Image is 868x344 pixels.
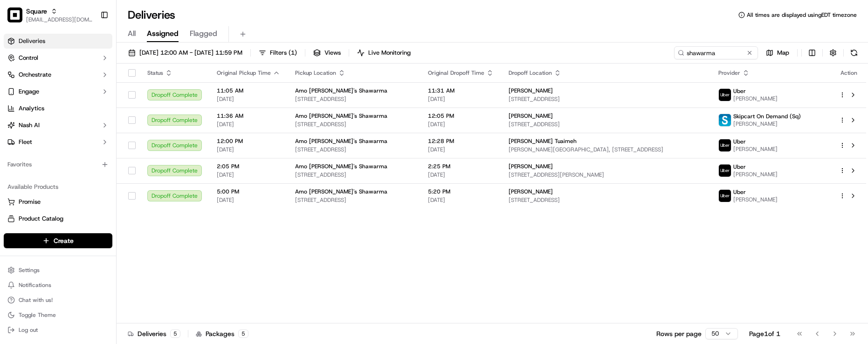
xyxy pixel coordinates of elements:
[19,37,45,45] span: Deliveries
[733,87,746,95] span: Uber
[4,323,112,337] button: Log out
[733,196,778,203] span: [PERSON_NAME]
[4,308,112,322] button: Toggle Theme
[509,163,553,170] span: [PERSON_NAME]
[733,120,801,128] span: [PERSON_NAME]
[428,95,494,103] span: [DATE]
[733,138,746,145] span: Uber
[762,46,793,59] button: Map
[428,121,494,128] span: [DATE]
[4,101,112,116] a: Analytics
[428,112,494,120] span: 12:05 PM
[509,171,704,179] span: [STREET_ADDRESS][PERSON_NAME]
[26,7,47,16] button: Square
[295,171,413,179] span: [STREET_ADDRESS]
[509,137,577,145] span: [PERSON_NAME] Tuaimeh
[19,198,41,206] span: Promise
[509,95,704,103] span: [STREET_ADDRESS]
[196,329,248,338] div: Packages
[7,215,109,223] a: Product Catalog
[368,49,411,57] span: Live Monitoring
[124,46,247,59] button: [DATE] 12:00 AM - [DATE] 11:59 PM
[4,34,112,49] a: Deliveries
[839,69,859,77] div: Action
[19,71,51,79] span: Orchestrate
[295,69,336,77] span: Pickup Location
[295,163,387,170] span: Amo [PERSON_NAME]'s Shawarma
[4,264,112,277] button: Settings
[4,179,112,194] div: Available Products
[295,121,413,128] span: [STREET_ADDRESS]
[295,146,413,153] span: [STREET_ADDRESS]
[19,311,56,319] span: Toggle Theme
[54,236,74,245] span: Create
[674,46,758,59] input: Type to search
[217,95,280,103] span: [DATE]
[719,139,731,151] img: uber-new-logo.jpeg
[19,266,40,274] span: Settings
[4,294,112,307] button: Chat with us!
[217,137,280,145] span: 12:00 PM
[719,89,731,101] img: uber-new-logo.jpeg
[353,46,415,59] button: Live Monitoring
[428,87,494,94] span: 11:31 AM
[19,215,63,223] span: Product Catalog
[733,95,778,102] span: [PERSON_NAME]
[128,7,175,22] h1: Deliveries
[217,171,280,179] span: [DATE]
[217,188,280,195] span: 5:00 PM
[238,330,248,338] div: 5
[295,196,413,204] span: [STREET_ADDRESS]
[147,69,163,77] span: Status
[428,163,494,170] span: 2:25 PM
[4,84,112,99] button: Engage
[19,138,32,146] span: Fleet
[719,165,731,177] img: uber-new-logo.jpeg
[19,54,38,62] span: Control
[4,279,112,292] button: Notifications
[509,87,553,94] span: [PERSON_NAME]
[295,95,413,103] span: [STREET_ADDRESS]
[4,233,112,248] button: Create
[19,87,39,96] span: Engage
[19,326,38,334] span: Log out
[428,196,494,204] span: [DATE]
[217,87,280,94] span: 11:05 AM
[217,163,280,170] span: 2:05 PM
[747,11,857,19] span: All times are displayed using EDT timezone
[733,188,746,196] span: Uber
[289,49,297,57] span: ( 1 )
[270,49,297,57] span: Filters
[719,190,731,202] img: uber-new-logo.jpeg
[718,69,740,77] span: Provider
[509,188,553,195] span: [PERSON_NAME]
[217,146,280,153] span: [DATE]
[170,330,180,338] div: 5
[509,121,704,128] span: [STREET_ADDRESS]
[509,112,553,120] span: [PERSON_NAME]
[428,188,494,195] span: 5:20 PM
[217,121,280,128] span: [DATE]
[509,196,704,204] span: [STREET_ADDRESS]
[309,46,345,59] button: Views
[26,16,93,23] button: [EMAIL_ADDRESS][DOMAIN_NAME]
[295,87,387,94] span: Amo [PERSON_NAME]'s Shawarma
[656,329,702,338] p: Rows per page
[4,118,112,133] button: Nash AI
[428,146,494,153] span: [DATE]
[733,113,801,120] span: Skipcart On Demand (Sq)
[139,49,242,57] span: [DATE] 12:00 AM - [DATE] 11:59 PM
[295,137,387,145] span: Amo [PERSON_NAME]'s Shawarma
[217,112,280,120] span: 11:36 AM
[217,196,280,204] span: [DATE]
[509,146,704,153] span: [PERSON_NAME][GEOGRAPHIC_DATA], [STREET_ADDRESS]
[733,163,746,171] span: Uber
[847,46,861,59] button: Refresh
[4,211,112,226] button: Product Catalog
[4,157,112,172] div: Favorites
[128,329,180,338] div: Deliveries
[7,198,109,206] a: Promise
[7,7,22,22] img: Square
